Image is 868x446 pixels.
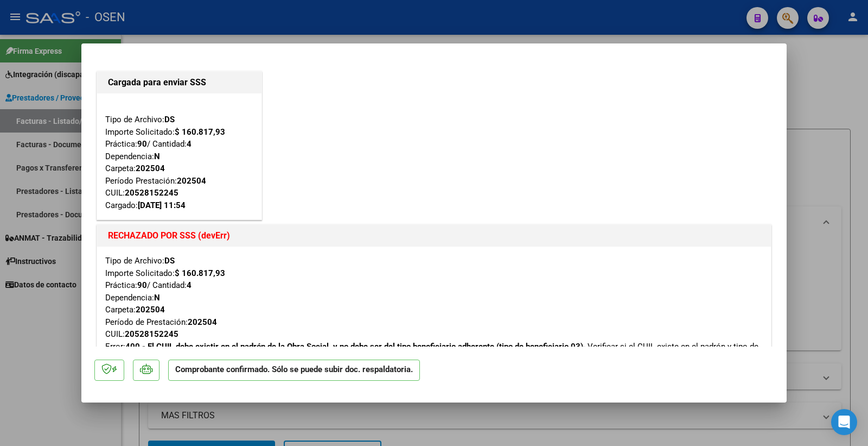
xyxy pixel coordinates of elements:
strong: 90 [137,139,147,149]
strong: 90 [137,280,147,290]
strong: N [154,152,160,161]
strong: 202504 [136,305,165,315]
strong: DS [164,256,175,266]
div: 20528152245 [125,187,178,199]
strong: $ 160.817,93 [175,127,225,137]
div: 20528152245 [125,328,178,341]
h1: Cargada para enviar SSS [108,76,251,89]
strong: 202504 [188,317,217,327]
strong: [DATE] 11:54 [138,200,186,210]
strong: 400 - El CUIL debe existir en el padrón de la Obra Social, y no debe ser del tipo beneficiario ad... [125,342,583,351]
strong: $ 160.817,93 [175,268,225,278]
strong: 4 [187,280,192,290]
strong: DS [164,115,175,124]
p: Comprobante confirmado. Sólo se puede subir doc. respaldatoria. [168,360,420,381]
strong: 4 [187,139,192,149]
div: Tipo de Archivo: Importe Solicitado: Práctica: / Cantidad: Dependencia: Carpeta: Período de Prest... [105,255,763,365]
div: Tipo de Archivo: Importe Solicitado: Práctica: / Cantidad: Dependencia: Carpeta: Período Prestaci... [105,102,253,212]
h1: RECHAZADO POR SSS (devErr) [108,229,760,242]
strong: N [154,293,160,303]
div: Open Intercom Messenger [831,409,857,435]
strong: 202504 [177,176,206,186]
strong: 202504 [136,164,165,173]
